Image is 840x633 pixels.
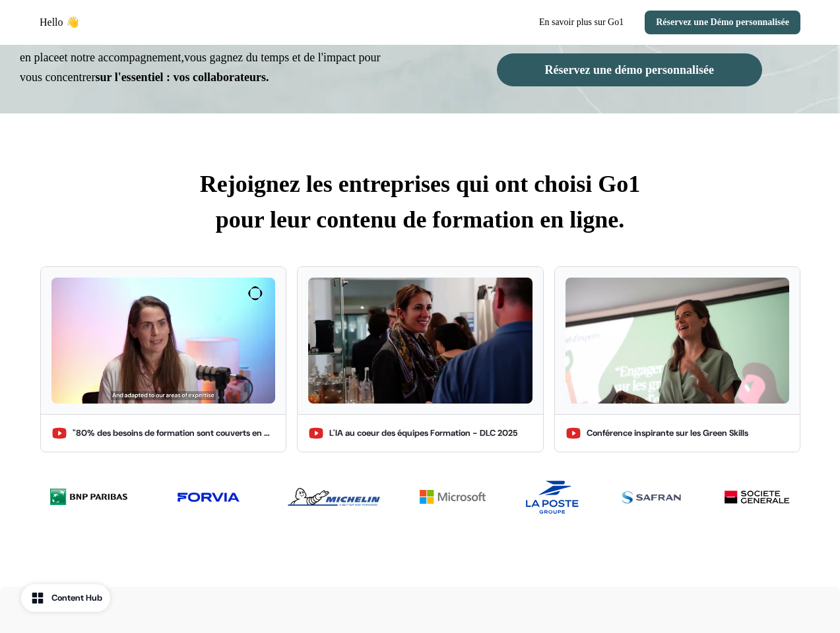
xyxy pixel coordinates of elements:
[329,427,517,440] div: L'IA au coeur des équipes Formation - DLC 2025
[497,53,762,86] button: Réservez une démo personnalisée
[73,427,275,440] div: "80% des besoins de formation sont couverts en moins d'une semaine"
[20,51,381,83] span: vous gagnez du temps et de l'impact pour vous concentrer
[40,15,79,30] p: Hello 👋
[51,591,102,605] div: Content Hub
[95,71,269,84] strong: sur l'essentiel : vos collaborateurs.
[59,51,183,64] span: et notre accompagnement,
[297,266,543,452] button: Digital Learning Club 2025L'IA au coeur des équipes Formation - DLC 2025
[308,278,532,404] img: Digital Learning Club 2025
[645,11,800,34] button: Réservez une Démo personnalisée
[40,266,286,452] button: "80% des besoins de formation sont couverts en moins d'une semaine"
[529,11,634,34] button: En savoir plus sur Go1
[587,427,748,440] div: Conférence inspirante sur les Green Skills
[21,584,110,612] button: Content Hub
[554,266,800,452] button: Conférence inspirante sur les Green Skills
[40,166,800,237] p: Rejoignez les entreprises qui ont choisi Go1 pour leur contenu de formation en ligne.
